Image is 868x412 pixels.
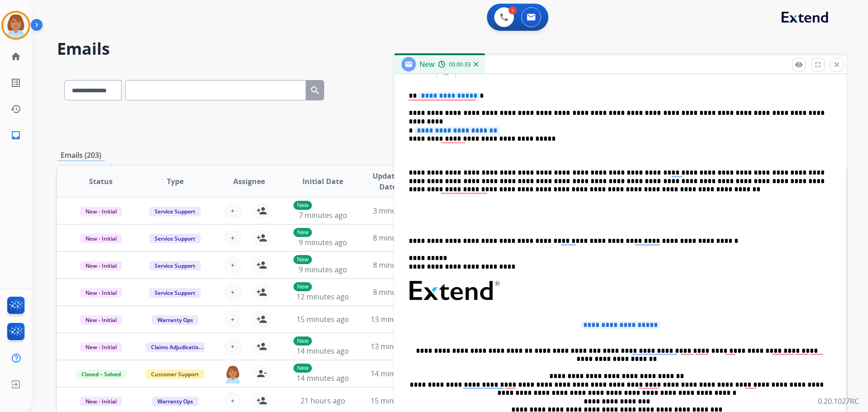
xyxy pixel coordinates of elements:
span: 21 hours ago [301,396,345,406]
span: New - Initial [80,261,122,270]
button: + [224,310,242,328]
span: Customer Support [146,369,204,379]
span: New [420,59,434,69]
span: Closed – Solved [76,369,126,379]
span: New - Initial [80,342,122,352]
mat-icon: person_add [256,287,267,298]
span: + [231,232,235,243]
mat-icon: list_alt [10,77,21,88]
mat-icon: search [310,85,321,96]
span: 15 minutes ago [297,314,349,324]
p: New [293,364,312,373]
span: 8 minutes ago [373,287,421,297]
mat-icon: remove_red_eye [795,61,803,69]
span: Initial Date [302,176,343,187]
span: 7 minutes ago [299,210,347,220]
button: + [224,229,242,247]
span: Updated Date [368,170,409,192]
p: New [293,228,312,237]
span: + [231,260,235,270]
span: Service Support [149,207,201,216]
span: Warranty Ops [152,397,198,406]
p: New [293,255,312,264]
span: Claims Adjudication [146,342,208,352]
span: 12 minutes ago [297,292,349,302]
span: Service Support [149,288,201,298]
span: New - Initial [80,397,122,406]
span: 15 minutes ago [371,396,423,406]
p: Emails (203) [57,150,105,161]
span: 3 minutes ago [373,206,421,216]
span: + [231,314,235,325]
p: 0.20.1027RC [818,396,859,407]
mat-icon: inbox [10,130,21,141]
mat-icon: person_add [256,232,267,243]
mat-icon: fullscreen [814,61,822,69]
span: New - Initial [80,288,122,298]
mat-icon: person_add [256,314,267,325]
span: 00:00:33 [449,61,471,68]
span: 13 minutes ago [371,314,423,324]
span: 8 minutes ago [373,233,421,243]
mat-icon: person_add [256,341,267,352]
span: Status [89,176,113,187]
span: Service Support [149,261,201,270]
span: New - Initial [80,315,122,325]
mat-icon: home [10,51,21,62]
mat-icon: person_remove [256,368,267,379]
span: 13 minutes ago [371,341,423,351]
span: 8 minutes ago [373,260,421,270]
button: + [224,202,242,220]
span: 14 minutes ago [297,346,349,356]
span: + [231,395,235,406]
mat-icon: person_add [256,205,267,216]
span: 9 minutes ago [299,237,347,247]
span: 9 minutes ago [299,265,347,275]
span: + [231,205,235,216]
span: New - Initial [80,207,122,216]
h2: Emails [57,40,846,58]
button: + [224,256,242,274]
span: 14 minutes ago [371,369,423,379]
mat-icon: history [10,104,21,114]
span: Assignee [233,176,265,187]
img: avatar [3,13,28,38]
span: Type [167,176,184,187]
mat-icon: person_add [256,395,267,406]
p: New [293,282,312,291]
mat-icon: close [833,61,841,69]
p: New [293,336,312,346]
button: + [224,337,242,355]
span: Warranty Ops [152,315,198,325]
span: Service Support [149,234,201,243]
span: New - Initial [80,234,122,243]
span: 14 minutes ago [297,373,349,383]
div: 1 [509,6,517,14]
button: + [224,283,242,301]
span: + [231,341,235,352]
img: agent-avatar [224,365,242,384]
button: + [224,392,242,410]
span: + [231,287,235,298]
p: New [293,201,312,210]
mat-icon: person_add [256,260,267,270]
